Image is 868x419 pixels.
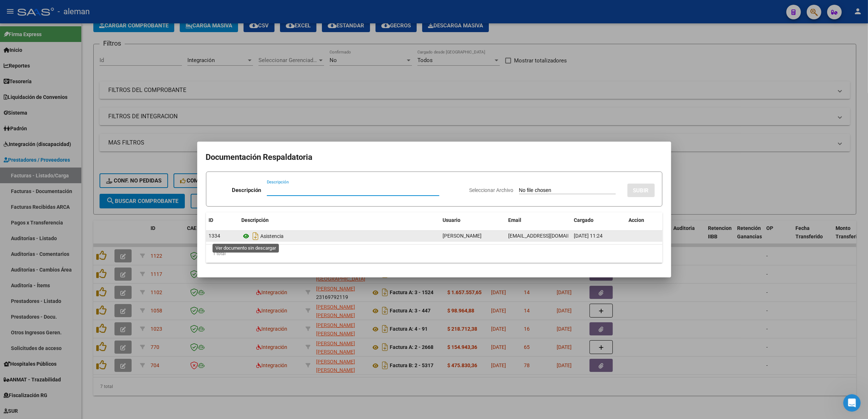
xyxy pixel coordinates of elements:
[232,186,261,195] p: Descripción
[239,212,440,228] datatable-header-cell: Descripción
[242,217,269,223] span: Descripción
[206,150,662,164] h2: Documentación Respaldatoria
[509,233,589,239] span: [EMAIL_ADDRESS][DOMAIN_NAME]
[443,217,461,223] span: Usuario
[574,217,594,223] span: Cargado
[571,212,626,228] datatable-header-cell: Cargado
[440,212,506,228] datatable-header-cell: Usuario
[251,230,261,242] i: Descargar documento
[843,394,861,412] iframe: Intercom live chat
[209,233,221,239] span: 1334
[209,217,214,223] span: ID
[626,212,662,228] datatable-header-cell: Accion
[629,217,645,223] span: Accion
[506,212,571,228] datatable-header-cell: Email
[633,187,649,194] span: SUBIR
[627,184,655,197] button: SUBIR
[206,212,239,228] datatable-header-cell: ID
[242,230,437,242] div: Asistencia
[470,187,514,193] span: Seleccionar Archivo
[509,217,522,223] span: Email
[574,233,603,239] span: [DATE] 11:24
[443,233,482,239] span: [PERSON_NAME]
[206,245,662,263] div: 1 total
